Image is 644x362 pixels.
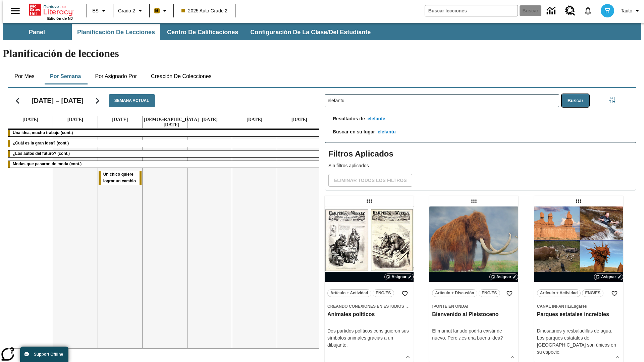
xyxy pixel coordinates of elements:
[537,327,621,356] div: Dinosaurios y resbaladillas de agua. Los parques estatales de [GEOGRAPHIC_DATA] son únicos en su ...
[489,274,519,280] button: Asignar Elegir fechas
[103,172,136,183] span: Un chico quiere lograr un cambio
[621,7,632,14] span: Tauto
[601,274,616,280] span: Asignar
[435,290,474,297] span: Artículo + Discusión
[143,116,200,128] a: 16 de octubre de 2025
[13,141,69,145] span: ¿Cuál es la gran idea? (cont.)
[325,95,559,107] input: Buscar lecciones
[29,3,73,16] a: Portada
[384,274,414,280] button: Asignar Elegir fechas
[245,24,376,40] button: Configuración de la clase/del estudiante
[365,113,388,125] button: elefante
[89,92,106,109] button: Seguir
[425,5,518,16] input: Buscar campo
[537,311,621,318] h3: Parques estatales increíbles
[585,290,600,297] span: ENG/ES
[573,196,584,206] div: Lección arrastrable: Parques estatales increíbles
[496,274,512,280] span: Asignar
[72,24,160,40] button: Planificación de lecciones
[77,28,155,36] span: Planificación de lecciones
[432,327,516,342] div: El mamut lanudo podría existir de nuevo. Pero ¿es una buena idea?
[109,94,155,107] button: Semana actual
[327,327,411,349] div: Dos partidos políticos consiguieron sus símbolos animales gracias a un dibujante.
[537,303,621,310] span: Tema: Canal Infantil/Lugares
[479,289,500,297] button: ENG/ES
[3,24,377,40] div: Subbarra de navegación
[181,7,228,14] span: 2025 Auto Grade 2
[20,347,68,362] button: Support Offline
[9,92,26,109] button: Regresar
[482,290,497,297] span: ENG/ES
[561,2,579,20] a: Centro de recursos, Se abrirá en una pestaña nueva.
[432,311,516,318] h3: Bienvenido al Pleistoceno
[162,24,244,40] button: Centro de calificaciones
[403,352,413,362] button: Ver más
[115,5,147,17] button: Grado: Grado 2, Elige un grado
[245,116,264,123] a: 18 de octubre de 2025
[45,68,86,84] button: Por semana
[597,2,618,19] button: Escoja un nuevo avatar
[608,288,621,300] button: Añadir a mis Favoritas
[250,28,371,36] span: Configuración de la clase/del estudiante
[543,2,561,20] a: Centro de información
[469,196,479,206] div: Lección arrastrable: Bienvenido al Pleistoceno
[582,289,603,297] button: ENG/ES
[571,304,587,309] span: Lugares
[399,288,411,300] button: Añadir a mis Favoritas
[537,304,570,309] span: Canal Infantil
[579,2,597,19] a: Notificaciones
[325,128,375,139] p: Buscar en su lugar
[327,303,411,310] span: Tema: Creando conexiones en Estudios Sociales/Historia de Estados Unidos I
[13,162,82,166] span: Modas que pasaron de moda (cont.)
[8,161,322,168] div: Modas que pasaron de moda (cont.)
[47,16,73,20] span: Edición de NJ
[330,290,368,297] span: Artículo + Actividad
[432,289,477,297] button: Artículo + Discusión
[29,2,73,20] div: Portada
[507,352,518,362] button: Ver más
[375,126,398,138] button: elefantu
[594,274,623,280] button: Asignar Elegir fechas
[89,5,111,17] button: Lenguaje: ES, Selecciona un idioma
[13,130,73,135] span: Una idea, mucho trabajo (cont.)
[32,97,84,105] h2: [DATE] – [DATE]
[3,23,641,40] div: Subbarra de navegación
[328,162,633,169] p: Sin filtros aplicados
[503,288,516,300] button: Añadir a mis Favoritas
[373,289,394,297] button: ENG/ES
[432,303,516,310] span: Tema: ¡Ponte en onda!/null
[327,311,411,318] h3: Animales políticos
[118,7,135,14] span: Grado 2
[290,116,309,123] a: 19 de octubre de 2025
[537,289,581,297] button: Artículo + Actividad
[34,352,63,357] span: Support Offline
[155,6,159,15] span: B
[90,68,142,84] button: Por asignado por
[66,116,85,123] a: 14 de octubre de 2025
[540,290,578,297] span: Artículo + Actividad
[146,68,217,84] button: Creación de colecciones
[328,146,633,162] h2: Filtros Aplicados
[432,304,468,309] span: ¡Ponte en onda!
[376,290,391,297] span: ENG/ES
[364,196,375,206] div: Lección arrastrable: Animales políticos
[99,171,142,185] div: Un chico quiere lograr un cambio
[152,5,171,17] button: Boost El color de la clase es anaranjado claro. Cambiar el color de la clase.
[327,289,371,297] button: Artículo + Actividad
[8,68,41,84] button: Por mes
[562,94,589,107] button: Buscar
[5,1,25,21] button: Abrir el menú lateral
[8,150,322,157] div: ¿Los autos del futuro? (cont.)
[8,130,322,136] div: Una idea, mucho trabajo (cont.)
[570,304,571,309] span: /
[13,151,70,156] span: ¿Los autos del futuro? (cont.)
[3,24,70,40] button: Panel
[325,142,636,190] div: Filtros Aplicados
[618,5,644,17] button: Perfil/Configuración
[167,28,238,36] span: Centro de calificaciones
[327,304,426,309] span: Creando conexiones en Estudios Sociales
[8,140,322,147] div: ¿Cuál es la gran idea? (cont.)
[325,115,365,126] p: Resultados de
[3,47,641,60] h1: Planificación de lecciones
[21,116,40,123] a: 13 de octubre de 2025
